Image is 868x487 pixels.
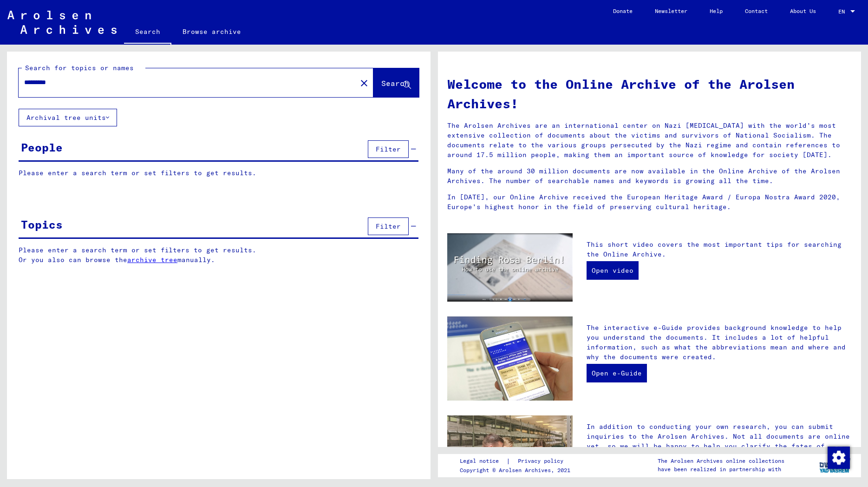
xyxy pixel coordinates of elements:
p: The Arolsen Archives are an international center on Nazi [MEDICAL_DATA] with the world’s most ext... [447,121,852,160]
button: Filter [368,140,409,158]
img: video.jpg [447,233,573,302]
p: Please enter a search term or set filters to get results. Or you also can browse the manually. [19,245,419,265]
a: Open e-Guide [587,364,647,382]
button: Archival tree units [19,109,117,126]
p: In [DATE], our Online Archive received the European Heritage Award / Europa Nostra Award 2020, Eu... [447,192,852,212]
p: In addition to conducting your own research, you can submit inquiries to the Arolsen Archives. No... [587,422,852,461]
p: Many of the around 30 million documents are now available in the Online Archive of the Arolsen Ar... [447,166,852,186]
div: People [21,139,63,156]
a: Search [124,20,171,45]
p: Copyright © Arolsen Archives, 2021 [460,466,574,474]
img: Arolsen_neg.svg [7,11,117,34]
a: Open video [587,261,639,280]
div: Topics [21,216,63,233]
a: Legal notice [460,456,506,466]
p: Please enter a search term or set filters to get results. [19,168,418,178]
span: Filter [376,222,401,230]
p: The Arolsen Archives online collections [658,457,784,465]
a: Browse archive [171,20,252,43]
span: Search [381,79,409,88]
a: Privacy policy [510,456,574,466]
h1: Welcome to the Online Archive of the Arolsen Archives! [447,74,852,113]
p: The interactive e-Guide provides background knowledge to help you understand the documents. It in... [587,323,852,362]
mat-select-trigger: EN [838,8,845,15]
span: Filter [376,145,401,153]
mat-icon: close [359,78,370,89]
img: yv_logo.png [817,454,852,477]
p: This short video covers the most important tips for searching the Online Archive. [587,240,852,259]
button: Search [373,68,419,97]
img: eguide.jpg [447,316,573,401]
a: archive tree [127,256,177,264]
mat-label: Search for topics or names [25,64,134,72]
div: | [460,456,574,466]
img: Zustimmung ändern [828,447,850,469]
p: have been realized in partnership with [658,465,784,474]
button: Clear [355,73,373,92]
button: Filter [368,217,409,235]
